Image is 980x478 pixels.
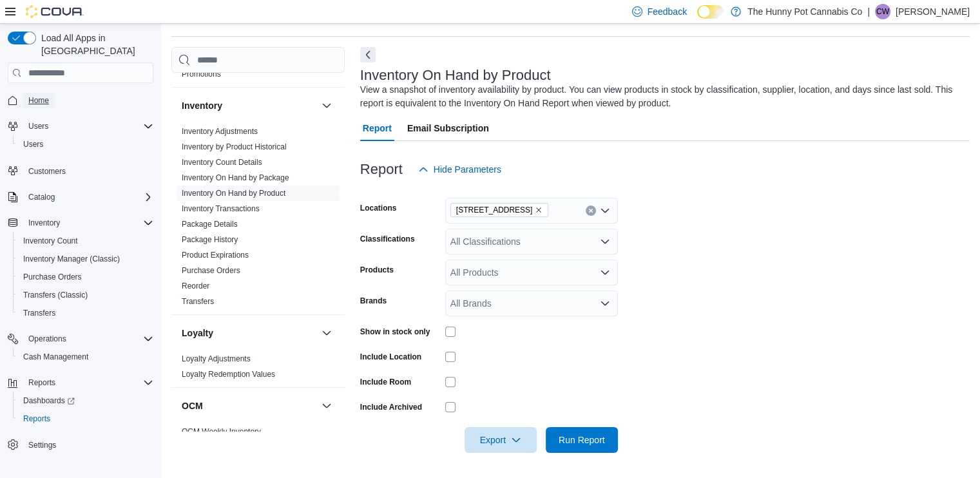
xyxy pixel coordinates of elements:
[18,305,61,321] a: Transfers
[23,290,88,300] span: Transfers (Classic)
[18,251,125,267] a: Inventory Manager (Classic)
[28,218,60,228] span: Inventory
[23,162,153,178] span: Customers
[23,414,50,424] span: Reports
[600,236,610,247] button: Open list of options
[18,137,153,152] span: Users
[182,234,238,245] span: Package History
[28,192,55,202] span: Catalog
[319,98,334,113] button: Inventory
[413,157,506,182] button: Hide Parameters
[23,375,61,390] button: Reports
[648,5,687,18] span: Feedback
[18,305,153,321] span: Transfers
[18,411,55,426] a: Reports
[28,166,66,177] span: Customers
[23,331,153,347] span: Operations
[450,203,549,217] span: 5035 Hurontario St
[182,266,240,275] a: Purchase Orders
[13,268,159,286] button: Purchase Orders
[18,233,153,249] span: Inventory Count
[546,427,618,453] button: Run Report
[23,375,153,390] span: Reports
[23,331,72,347] button: Operations
[182,426,261,437] span: OCM Weekly Inventory
[182,297,214,306] a: Transfers
[360,47,376,62] button: Next
[182,250,249,260] span: Product Expirations
[23,396,75,406] span: Dashboards
[28,334,66,344] span: Operations
[23,189,60,205] button: Catalog
[23,139,43,149] span: Users
[182,126,258,137] span: Inventory Adjustments
[23,272,82,282] span: Purchase Orders
[182,399,316,412] button: OCM
[23,308,55,318] span: Transfers
[182,282,209,291] a: Reorder
[182,99,222,112] h3: Inventory
[182,69,221,79] span: Promotions
[23,92,153,108] span: Home
[18,251,153,267] span: Inventory Manager (Classic)
[13,392,159,410] a: Dashboards
[23,236,78,246] span: Inventory Count
[360,327,430,337] label: Show in stock only
[182,219,238,229] span: Package Details
[23,215,65,231] button: Inventory
[182,370,275,379] a: Loyalty Redemption Values
[3,117,159,135] button: Users
[23,254,120,264] span: Inventory Manager (Classic)
[434,163,501,176] span: Hide Parameters
[18,287,93,303] a: Transfers (Classic)
[182,157,262,167] span: Inventory Count Details
[875,4,890,19] div: Cassidy Wales
[18,349,93,365] a: Cash Management
[360,352,421,362] label: Include Location
[600,298,610,309] button: Open list of options
[182,204,260,213] a: Inventory Transactions
[13,232,159,250] button: Inventory Count
[360,162,403,177] h3: Report
[23,189,153,205] span: Catalog
[171,351,345,387] div: Loyalty
[600,267,610,278] button: Open list of options
[3,161,159,180] button: Customers
[535,206,543,214] button: Remove 5035 Hurontario St from selection in this group
[182,296,214,307] span: Transfers
[360,296,387,306] label: Brands
[319,325,334,341] button: Loyalty
[23,164,71,179] a: Customers
[28,440,56,450] span: Settings
[360,234,415,244] label: Classifications
[747,4,862,19] p: The Hunny Pot Cannabis Co
[182,173,289,182] a: Inventory On Hand by Package
[182,354,251,364] span: Loyalty Adjustments
[360,203,397,213] label: Locations
[171,124,345,314] div: Inventory
[182,70,221,79] a: Promotions
[182,235,238,244] a: Package History
[18,233,83,249] a: Inventory Count
[456,204,533,216] span: [STREET_ADDRESS]
[18,393,80,408] a: Dashboards
[182,427,261,436] a: OCM Weekly Inventory
[182,158,262,167] a: Inventory Count Details
[182,142,287,151] a: Inventory by Product Historical
[18,349,153,365] span: Cash Management
[559,434,605,446] span: Run Report
[23,215,153,231] span: Inventory
[23,437,61,453] a: Settings
[28,121,48,131] span: Users
[407,115,489,141] span: Email Subscription
[3,214,159,232] button: Inventory
[13,135,159,153] button: Users
[182,220,238,229] a: Package Details
[363,115,392,141] span: Report
[3,374,159,392] button: Reports
[171,424,345,445] div: OCM
[586,206,596,216] button: Clear input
